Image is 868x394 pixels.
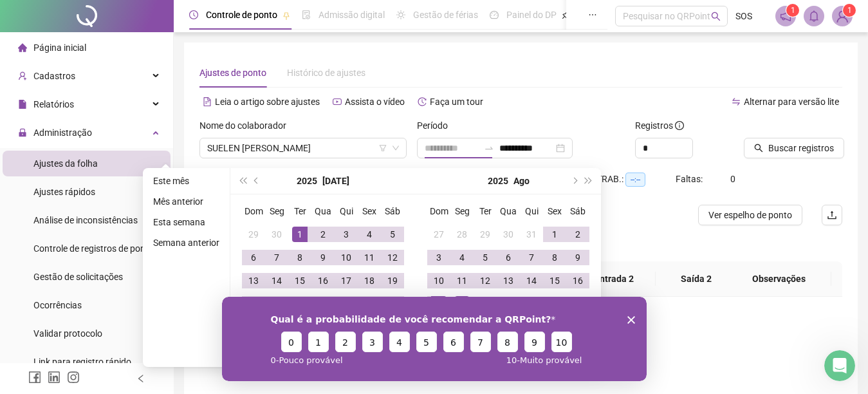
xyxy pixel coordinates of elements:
td: 2025-07-20 [242,292,265,315]
div: 3 [431,250,447,265]
sup: 1 [786,4,799,17]
span: instagram [67,371,80,384]
span: pushpin [282,12,290,19]
li: Semana anterior [148,235,225,250]
span: Ajustes de ponto [199,68,266,78]
div: 14 [269,273,284,288]
div: 13 [246,273,261,288]
div: 23 [315,296,331,312]
td: 2025-08-13 [497,269,520,292]
th: Qua [311,200,335,223]
td: 2025-07-22 [288,292,311,315]
td: 2025-08-10 [427,269,450,292]
td: 2025-08-01 [543,223,566,246]
div: 17 [338,273,354,288]
div: 20 [501,296,516,312]
span: sun [396,10,405,19]
td: 2025-07-03 [335,223,358,246]
button: super-prev-year [235,168,250,194]
span: notification [780,10,791,22]
td: 2025-07-31 [520,223,543,246]
span: 1 [847,6,852,15]
td: 2025-07-24 [335,292,358,315]
div: 2 [315,227,331,242]
th: Ter [474,200,497,223]
td: 2025-08-02 [566,223,589,246]
td: 2025-07-13 [242,269,265,292]
div: 23 [570,296,586,312]
div: 28 [454,227,470,242]
span: Leia o artigo sobre ajustes [215,97,320,107]
th: Dom [427,200,450,223]
div: 16 [315,273,331,288]
div: 29 [477,227,493,242]
div: 15 [292,273,308,288]
span: youtube [333,97,342,106]
th: Entrada 2 [573,261,656,297]
td: 2025-07-17 [335,269,358,292]
span: Controle de ponto [206,10,277,20]
div: 6 [501,250,516,265]
th: Qua [497,200,520,223]
span: file-text [203,97,212,106]
span: to [484,143,494,153]
div: 8 [547,250,562,265]
td: 2025-08-16 [566,269,589,292]
td: 2025-07-07 [265,246,288,269]
td: 2025-07-10 [335,246,358,269]
td: 2025-08-22 [543,292,566,315]
div: 7 [269,250,284,265]
div: 24 [338,296,354,312]
div: 30 [269,227,284,242]
div: 2 [570,227,586,242]
button: super-next-year [582,168,596,194]
td: 2025-08-07 [520,246,543,269]
td: 2025-07-04 [358,223,381,246]
span: Relatórios [33,99,74,109]
td: 2025-07-28 [450,223,474,246]
th: Sex [543,200,566,223]
div: 20 [246,296,261,312]
span: SUELEN REJANE DE OLIVEIRA [207,138,399,158]
th: Qui [520,200,543,223]
span: swap [732,97,741,106]
span: Administração [33,127,92,138]
span: Faça um tour [430,97,483,107]
td: 2025-08-19 [474,292,497,315]
div: 19 [477,296,493,312]
span: home [18,43,27,52]
th: Sáb [566,200,589,223]
div: 6 [246,250,261,265]
li: Esta semana [148,214,225,230]
div: 9 [570,250,586,265]
span: Análise de inconsistências [33,215,138,225]
span: Buscar registros [768,141,834,155]
span: Ver espelho de ponto [708,208,792,222]
th: Sáb [381,200,404,223]
td: 2025-06-30 [265,223,288,246]
span: Gestão de férias [413,10,478,20]
td: 2025-07-29 [474,223,497,246]
td: 2025-07-27 [427,223,450,246]
td: 2025-08-08 [543,246,566,269]
td: 2025-07-05 [381,223,404,246]
span: Painel do DP [506,10,557,20]
span: bell [808,10,820,22]
td: 2025-07-09 [311,246,335,269]
td: 2025-07-15 [288,269,311,292]
td: 2025-07-16 [311,269,335,292]
span: Link para registro rápido [33,357,131,367]
td: 2025-08-04 [450,246,474,269]
span: facebook [28,371,41,384]
span: user-add [18,71,27,80]
button: year panel [297,168,317,194]
span: history [418,97,427,106]
label: Período [417,118,456,133]
div: 10 [431,273,447,288]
